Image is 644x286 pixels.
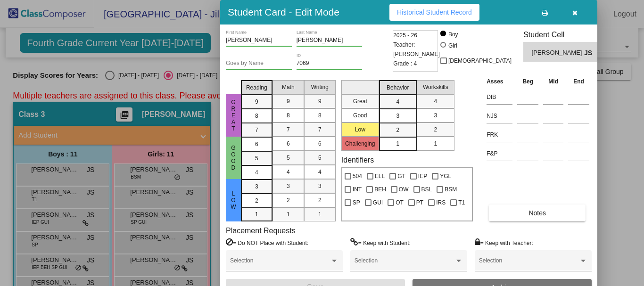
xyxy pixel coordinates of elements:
span: 3 [287,182,290,190]
input: goes by name [226,60,292,67]
span: 4 [396,98,399,106]
span: 9 [318,97,322,106]
span: GUI [373,197,383,208]
span: 5 [318,154,322,162]
span: [PERSON_NAME] [PERSON_NAME] [532,48,584,58]
label: = Do NOT Place with Student: [226,238,308,247]
span: 3 [255,182,258,191]
span: Teacher: [PERSON_NAME] [393,40,440,59]
span: SP [353,197,360,208]
span: Grade : 4 [393,59,417,68]
span: IEP [418,171,427,182]
span: 3 [318,182,322,190]
span: GT [397,171,405,182]
span: 2 [434,125,437,134]
span: 1 [396,139,399,148]
span: ELL [375,171,385,182]
h3: Student Card - Edit Mode [228,6,339,18]
span: Math [282,83,295,91]
span: 9 [287,97,290,106]
span: INT [353,184,362,195]
span: JS [584,48,597,58]
th: Asses [484,76,515,87]
label: Placement Requests [226,226,296,235]
span: 1 [318,210,322,219]
button: Notes [489,204,586,221]
label: = Keep with Student: [350,238,411,247]
span: [DEMOGRAPHIC_DATA] [448,55,512,66]
span: Reading [246,83,267,92]
span: Good [229,145,238,171]
span: 1 [287,210,290,219]
div: Boy [448,30,458,39]
span: BEH [374,184,386,195]
span: 6 [318,139,322,148]
span: 7 [255,126,258,134]
span: 3 [434,111,437,120]
span: 504 [353,171,362,182]
span: 7 [287,125,290,134]
button: Historical Student Record [389,4,479,21]
span: IRS [436,197,446,208]
span: BSL [421,184,432,195]
span: 4 [318,168,322,176]
span: 2 [318,196,322,204]
span: 4 [434,97,437,106]
label: Identifiers [341,155,374,164]
span: OW [399,184,409,195]
span: 2 [396,126,399,134]
label: = Keep with Teacher: [475,238,533,247]
span: 6 [255,140,258,148]
span: Historical Student Record [397,8,472,16]
span: 4 [287,168,290,176]
th: Beg [515,76,541,87]
th: Mid [541,76,566,87]
span: Behavior [387,83,409,92]
span: 8 [318,111,322,120]
span: BSM [445,184,457,195]
span: 4 [255,168,258,177]
th: End [566,76,592,87]
span: 7 [318,125,322,134]
span: 1 [434,139,437,148]
div: Girl [448,41,457,50]
input: Enter ID [297,60,363,67]
span: 2 [287,196,290,204]
span: 6 [287,139,290,148]
span: 2 [255,196,258,205]
span: Workskills [423,83,448,91]
span: 9 [255,98,258,106]
span: 1 [255,210,258,219]
input: assessment [487,90,512,104]
span: T1 [458,197,465,208]
input: assessment [487,147,512,161]
span: 3 [396,112,399,120]
span: Notes [528,209,546,217]
span: 5 [287,154,290,162]
span: 8 [287,111,290,120]
span: 2025 - 26 [393,31,417,40]
span: OT [396,197,404,208]
h3: Student Cell [523,30,605,39]
span: Writing [311,83,329,91]
span: 8 [255,112,258,120]
span: Low [229,190,238,210]
input: assessment [487,128,512,142]
span: PT [416,197,423,208]
span: YGL [440,171,451,182]
span: Great [229,99,238,132]
input: assessment [487,109,512,123]
span: 5 [255,154,258,163]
